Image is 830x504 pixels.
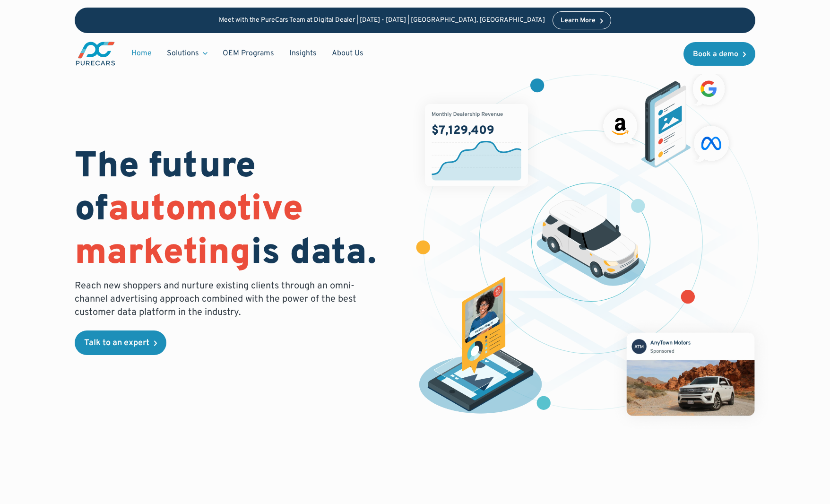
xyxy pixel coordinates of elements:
p: Meet with the PureCars Team at Digital Dealer | [DATE] - [DATE] | [GEOGRAPHIC_DATA], [GEOGRAPHIC_... [219,17,545,25]
img: persona of a buyer [410,277,551,418]
img: illustration of a vehicle [536,200,645,286]
div: Talk to an expert [84,339,149,348]
a: Insights [282,44,324,62]
a: Book a demo [683,42,755,66]
div: Solutions [167,48,199,59]
img: ads on social media and advertising partners [598,68,734,168]
a: main [75,41,116,67]
img: mockup of facebook post [609,315,772,433]
span: automotive marketing [75,188,303,276]
a: About Us [324,44,371,62]
h1: The future of is data. [75,146,404,276]
a: Home [124,44,159,62]
img: chart showing monthly dealership revenue of $7m [425,104,528,186]
a: Talk to an expert [75,330,166,355]
img: purecars logo [75,41,116,67]
div: Solutions [159,44,215,62]
div: Learn More [561,17,596,24]
p: Reach new shoppers and nurture existing clients through an omni-channel advertising approach comb... [75,279,362,319]
div: Book a demo [693,51,738,58]
a: Learn More [553,11,611,29]
a: OEM Programs [215,44,282,62]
